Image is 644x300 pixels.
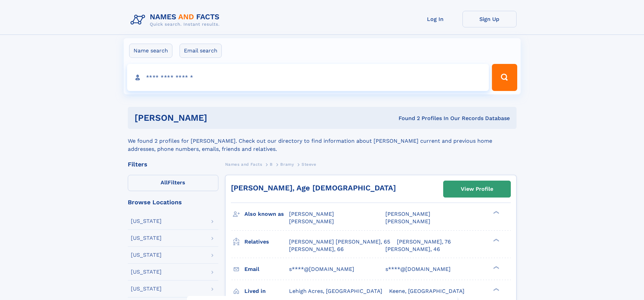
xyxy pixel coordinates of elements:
a: [PERSON_NAME] [PERSON_NAME], 65 [289,238,390,246]
span: Lehigh Acres, [GEOGRAPHIC_DATA] [289,288,382,294]
a: [PERSON_NAME], 66 [289,246,344,253]
button: Search Button [492,64,517,91]
span: [PERSON_NAME] [385,211,430,217]
div: [US_STATE] [131,252,162,258]
a: [PERSON_NAME], Age [DEMOGRAPHIC_DATA] [231,184,396,192]
a: Sign Up [462,11,517,27]
span: All [161,179,168,186]
div: ❯ [492,238,500,242]
a: Log In [408,11,462,27]
h3: Lived in [244,285,289,297]
div: Found 2 Profiles In Our Records Database [303,115,510,122]
div: Browse Locations [128,199,218,205]
input: search input [127,64,489,91]
a: B [270,160,273,168]
a: [PERSON_NAME], 76 [397,238,451,246]
span: [PERSON_NAME] [289,211,334,217]
label: Filters [128,175,218,191]
a: Bramy [280,160,294,168]
h3: Email [244,263,289,275]
a: View Profile [444,181,510,197]
div: Filters [128,161,218,167]
a: [PERSON_NAME], 46 [385,246,440,253]
div: [US_STATE] [131,286,162,292]
span: Bramy [280,162,294,167]
label: Email search [180,44,222,58]
h3: Also known as [244,208,289,220]
div: We found 2 profiles for [PERSON_NAME]. Check out our directory to find information about [PERSON_... [128,129,517,153]
div: ❯ [492,265,500,270]
span: Keene, [GEOGRAPHIC_DATA] [389,288,464,294]
div: [US_STATE] [131,269,162,275]
div: ❯ [492,287,500,292]
div: [US_STATE] [131,235,162,241]
div: View Profile [461,181,493,197]
label: Name search [129,44,172,58]
div: [US_STATE] [131,218,162,224]
a: Names and Facts [225,160,262,168]
span: B [270,162,273,167]
span: Steeve [302,162,316,167]
div: ❯ [492,210,500,215]
h3: Relatives [244,236,289,248]
h1: [PERSON_NAME] [135,114,303,122]
span: [PERSON_NAME] [289,218,334,225]
img: Logo Names and Facts [128,11,225,29]
span: [PERSON_NAME] [385,218,430,225]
